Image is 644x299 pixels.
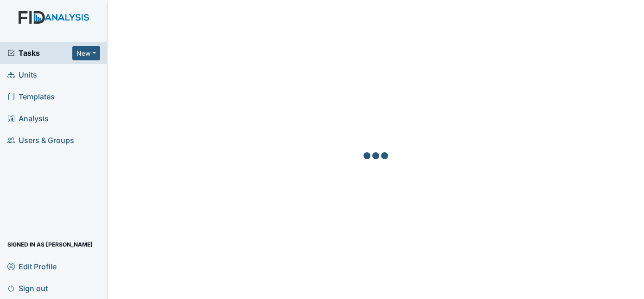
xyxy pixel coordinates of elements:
[72,46,100,60] button: New
[7,90,55,104] span: Templates
[7,259,57,273] span: Edit Profile
[7,111,49,126] span: Analysis
[7,68,37,82] span: Units
[7,281,48,295] span: Sign out
[7,237,93,252] span: Signed in as [PERSON_NAME]
[7,133,74,148] span: Users & Groups
[7,47,72,58] a: Tasks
